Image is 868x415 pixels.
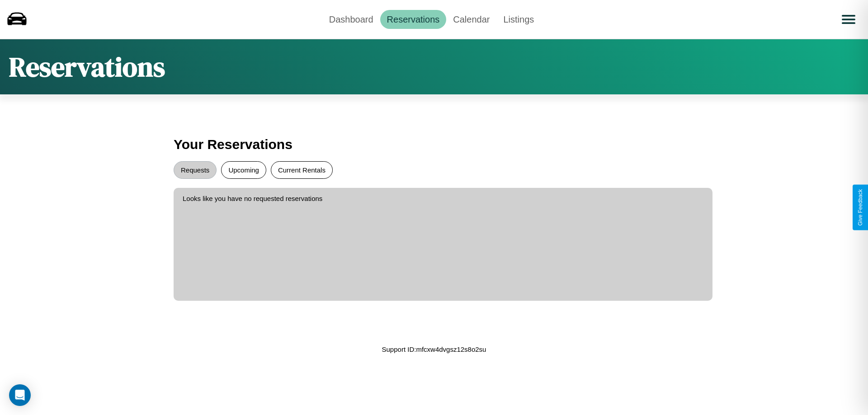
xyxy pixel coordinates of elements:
[836,7,861,32] button: Open menu
[496,10,541,29] a: Listings
[446,10,496,29] a: Calendar
[857,189,863,226] div: Give Feedback
[380,10,447,29] a: Reservations
[221,161,266,179] button: Upcoming
[382,343,486,355] p: Support ID: mfcxw4dvgsz12s8o2su
[183,192,703,205] p: Looks like you have no requested reservations
[174,132,694,157] h3: Your Reservations
[9,48,165,85] h1: Reservations
[322,10,380,29] a: Dashboard
[174,161,217,179] button: Requests
[9,384,31,406] div: Open Intercom Messenger
[271,161,333,179] button: Current Rentals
